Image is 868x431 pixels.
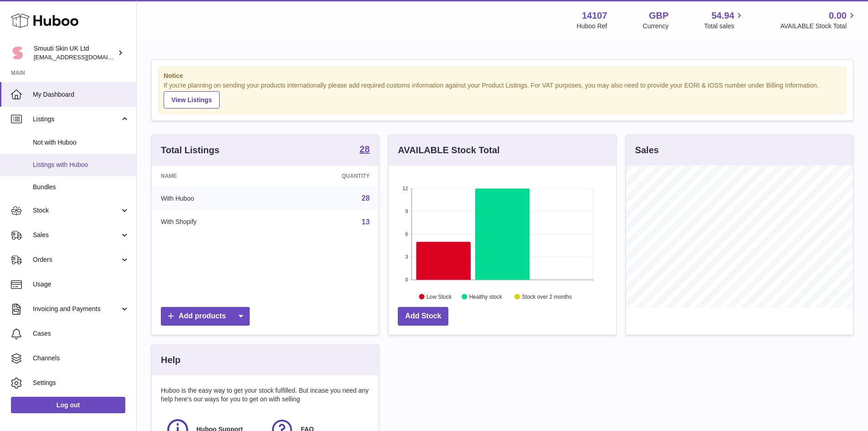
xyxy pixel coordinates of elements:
strong: 28 [360,145,370,154]
a: 28 [362,194,370,202]
text: Healthy stock [469,293,503,300]
a: Add products [161,307,250,326]
span: Total sales [704,22,745,31]
span: Listings with Huboo [33,161,129,169]
span: Invoicing and Payments [33,305,120,313]
strong: 14107 [582,10,607,22]
h3: Help [161,354,180,366]
span: Usage [33,280,129,289]
img: internalAdmin-14107@internal.huboo.com [11,46,25,60]
a: Log out [11,397,125,413]
td: With Shopify [152,210,274,234]
text: 12 [403,186,408,191]
text: Low Stock [426,293,452,300]
strong: Notice [164,72,841,80]
p: Huboo is the easy way to get your stock fulfilled. But incase you need any help here's our ways f... [161,386,370,404]
text: 9 [406,208,408,214]
div: Currency [643,22,669,31]
div: Huboo Ref [577,22,607,31]
div: Smuuti Skin UK Ltd [34,44,116,62]
span: Stock [33,206,120,215]
strong: GBP [649,10,668,22]
span: Channels [33,354,129,363]
span: Cases [33,329,129,338]
a: 0.00 AVAILABLE Stock Total [780,10,857,31]
span: Listings [33,115,120,124]
a: 13 [362,218,370,226]
td: With Huboo [152,187,274,210]
a: 54.94 Total sales [704,10,745,31]
th: Name [152,166,274,187]
span: Not with Huboo [33,138,129,147]
span: 54.94 [711,10,734,22]
text: 0 [406,277,408,282]
th: Quantity [274,166,379,187]
span: Settings [33,379,129,387]
h3: Sales [635,144,659,156]
span: [EMAIL_ADDRESS][DOMAIN_NAME] [34,53,134,61]
h3: AVAILABLE Stock Total [398,144,499,156]
span: My Dashboard [33,90,129,99]
text: Stock over 2 months [522,293,572,300]
div: If you're planning on sending your products internationally please add required customs informati... [164,81,841,109]
a: View Listings [164,91,220,109]
a: Add Stock [398,307,448,326]
span: 0.00 [829,10,847,22]
span: Orders [33,255,120,264]
span: Bundles [33,183,129,192]
a: 28 [360,145,370,156]
span: Sales [33,231,120,239]
text: 3 [406,254,408,260]
h3: Total Listings [161,144,220,156]
text: 6 [406,231,408,237]
span: AVAILABLE Stock Total [780,22,857,31]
